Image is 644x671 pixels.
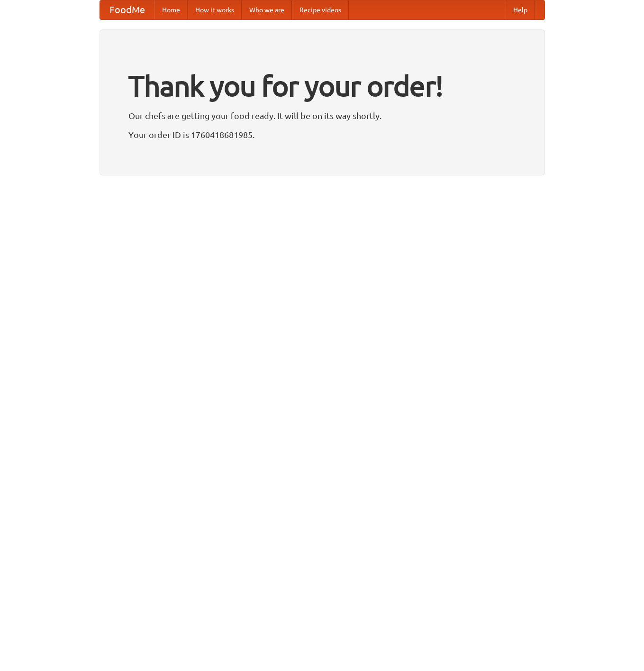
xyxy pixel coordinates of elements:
a: Home [154,0,188,19]
a: Help [506,0,535,19]
p: Our chefs are getting your food ready. It will be on its way shortly. [128,109,516,123]
p: Your order ID is 1760418681985. [128,128,516,142]
h1: Thank you for your order! [128,63,516,109]
a: Who we are [242,0,292,19]
a: Recipe videos [292,0,349,19]
a: FoodMe [100,0,154,19]
a: How it works [188,0,242,19]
